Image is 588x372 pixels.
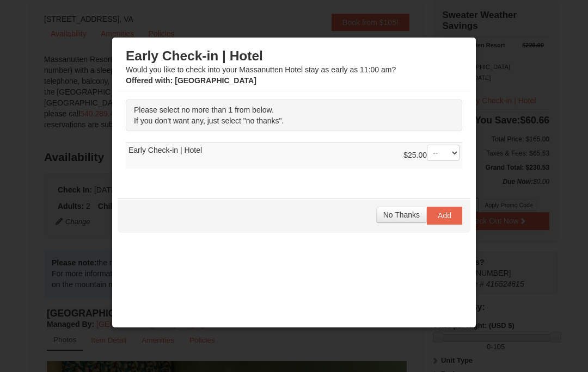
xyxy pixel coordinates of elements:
[126,48,462,64] h3: Early Check-in | Hotel
[134,106,274,114] span: Please select no more than 1 from below.
[403,145,460,166] div: $25.00
[126,76,170,85] span: Offered with
[126,48,462,86] div: Would you like to check into your Massanutten Hotel stay as early as 11:00 am?
[134,116,284,125] span: If you don't want any, just select "no thanks".
[126,142,462,169] td: Early Check-in | Hotel
[438,211,451,220] span: Add
[383,210,420,219] span: No Thanks
[126,76,256,85] strong: : [GEOGRAPHIC_DATA]
[376,207,427,223] button: No Thanks
[427,207,462,224] button: Add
